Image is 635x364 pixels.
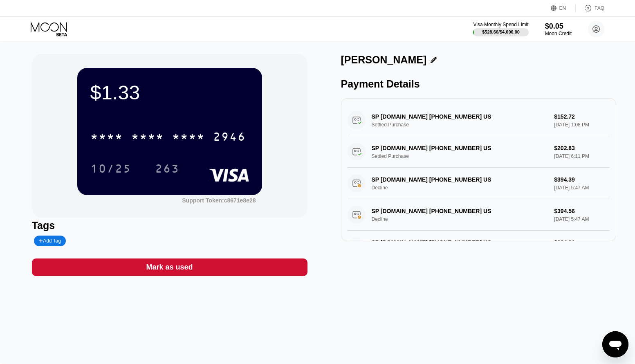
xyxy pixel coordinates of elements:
div: $0.05 [545,22,572,31]
div: Visa Monthly Spend Limit [473,22,528,27]
div: $0.05Moon Credit [545,22,572,36]
div: FAQ [595,5,604,11]
div: Mark as used [146,263,193,272]
div: Add Tag [39,238,61,244]
div: Support Token:c8671e8e28 [182,197,256,204]
div: EN [551,4,576,12]
div: 10/25 [84,158,137,179]
div: Tags [32,220,307,231]
div: Mark as used [32,258,307,276]
div: FAQ [576,4,604,12]
div: $1.33 [90,81,249,104]
div: Payment Details [341,78,617,90]
div: 10/25 [90,163,131,176]
div: Visa Monthly Spend Limit$528.66/$4,000.00 [473,22,528,36]
div: $528.66 / $4,000.00 [482,29,520,34]
div: EN [559,5,566,11]
iframe: Button to launch messaging window [602,331,628,357]
div: 263 [149,158,186,179]
div: 263 [155,163,180,176]
div: [PERSON_NAME] [341,54,427,66]
div: Support Token: c8671e8e28 [182,197,256,204]
div: 2946 [213,131,246,144]
div: Add Tag [34,236,66,246]
div: Moon Credit [545,31,572,36]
